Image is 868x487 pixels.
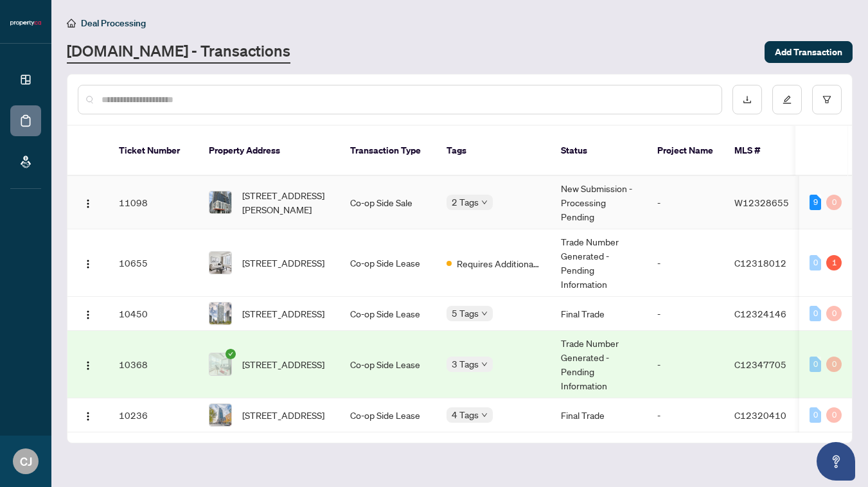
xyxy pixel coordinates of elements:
[826,407,842,423] div: 0
[551,297,647,331] td: Final Trade
[109,229,199,297] td: 10655
[810,255,821,270] div: 0
[242,188,330,217] span: [STREET_ADDRESS][PERSON_NAME]
[67,19,76,28] span: home
[109,176,199,229] td: 11098
[242,408,324,422] span: [STREET_ADDRESS]
[481,310,488,317] span: down
[810,306,821,321] div: 0
[772,85,802,114] button: edit
[83,259,93,269] img: Logo
[734,197,789,208] span: W12328655
[436,126,551,176] th: Tags
[340,398,436,432] td: Co-op Side Lease
[340,331,436,398] td: Co-op Side Lease
[734,359,786,370] span: C12347705
[83,360,93,371] img: Logo
[10,19,41,27] img: logo
[551,126,647,176] th: Status
[226,349,236,359] span: check-circle
[826,195,842,210] div: 0
[199,126,340,176] th: Property Address
[209,252,231,274] img: thumbnail-img
[78,303,98,324] button: Logo
[78,192,98,213] button: Logo
[340,126,436,176] th: Transaction Type
[78,252,98,273] button: Logo
[457,256,540,270] span: Requires Additional Docs
[822,95,831,104] span: filter
[810,407,821,423] div: 0
[209,191,231,213] img: thumbnail-img
[109,331,199,398] td: 10368
[734,257,786,269] span: C12318012
[109,297,199,331] td: 10450
[67,40,290,64] a: [DOMAIN_NAME] - Transactions
[83,310,93,320] img: Logo
[551,176,647,229] td: New Submission - Processing Pending
[647,176,724,229] td: -
[78,405,98,425] button: Logo
[481,412,488,418] span: down
[481,361,488,367] span: down
[20,452,32,470] span: CJ
[765,41,853,63] button: Add Transaction
[551,331,647,398] td: Trade Number Generated - Pending Information
[340,176,436,229] td: Co-op Side Sale
[810,195,821,210] div: 9
[810,357,821,372] div: 0
[783,95,792,104] span: edit
[242,357,324,371] span: [STREET_ADDRESS]
[647,126,724,176] th: Project Name
[647,229,724,297] td: -
[109,126,199,176] th: Ticket Number
[340,229,436,297] td: Co-op Side Lease
[812,85,842,114] button: filter
[81,17,146,29] span: Deal Processing
[826,306,842,321] div: 0
[452,407,479,422] span: 4 Tags
[452,357,479,371] span: 3 Tags
[340,297,436,331] td: Co-op Side Lease
[647,297,724,331] td: -
[551,398,647,432] td: Final Trade
[647,398,724,432] td: -
[83,199,93,209] img: Logo
[109,398,199,432] td: 10236
[452,306,479,321] span: 5 Tags
[775,42,842,62] span: Add Transaction
[724,126,801,176] th: MLS #
[209,404,231,426] img: thumbnail-img
[734,308,786,319] span: C12324146
[242,256,324,270] span: [STREET_ADDRESS]
[826,357,842,372] div: 0
[452,195,479,209] span: 2 Tags
[743,95,752,104] span: download
[734,409,786,421] span: C12320410
[551,229,647,297] td: Trade Number Generated - Pending Information
[209,303,231,324] img: thumbnail-img
[647,331,724,398] td: -
[83,411,93,421] img: Logo
[732,85,762,114] button: download
[481,199,488,206] span: down
[209,353,231,375] img: thumbnail-img
[78,354,98,375] button: Logo
[817,442,855,481] button: Open asap
[242,306,324,321] span: [STREET_ADDRESS]
[826,255,842,270] div: 1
